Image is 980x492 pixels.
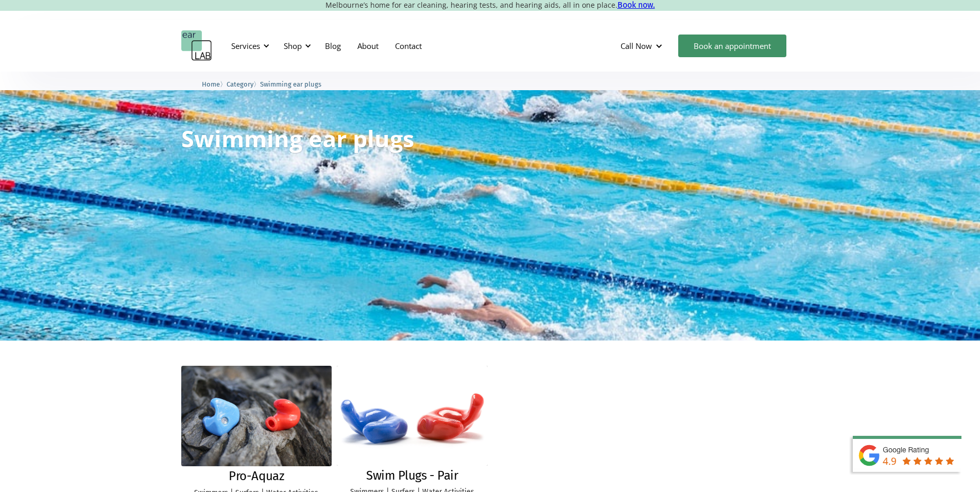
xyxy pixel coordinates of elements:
a: Contact [387,31,430,61]
a: Book an appointment [678,35,786,57]
h1: Swimming ear plugs [181,127,414,150]
img: Swim Plugs - Pair [337,366,488,466]
div: Shop [278,30,314,61]
h2: Swim Plugs - Pair [366,468,458,483]
a: About [349,31,387,61]
a: home [181,30,212,61]
a: Blog [317,31,349,61]
span: Home [202,80,220,88]
li: 〉 [202,79,227,90]
span: Category [227,80,253,88]
img: Pro-Aquaz [181,366,332,466]
div: Services [225,30,272,61]
div: Shop [284,41,302,51]
div: Call Now [621,41,652,51]
a: Category [227,79,253,89]
div: Call Now [612,30,673,61]
li: 〉 [227,79,260,90]
div: Services [231,41,260,51]
a: Home [202,79,220,89]
a: Swimming ear plugs [260,79,321,89]
span: Swimming ear plugs [260,80,321,88]
h2: Pro-Aquaz [229,469,284,484]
